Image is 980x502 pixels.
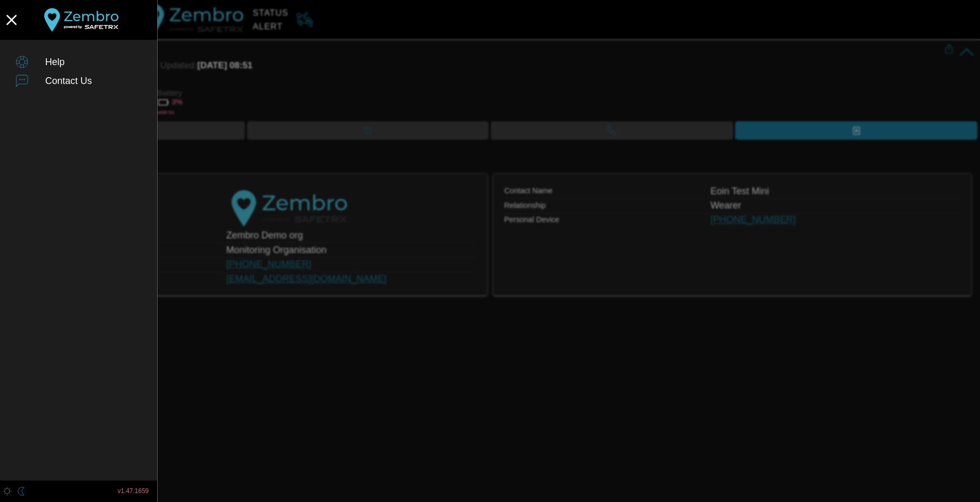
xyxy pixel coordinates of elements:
[16,75,28,87] img: ContactUs.svg
[45,76,141,87] div: Contact Us
[3,487,12,496] img: ModeLight.svg
[16,56,28,68] img: Help.svg
[17,487,26,496] img: ModeDark.svg
[45,57,141,68] div: Help
[118,486,149,497] span: v1.47.1659
[111,483,155,500] button: v1.47.1659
